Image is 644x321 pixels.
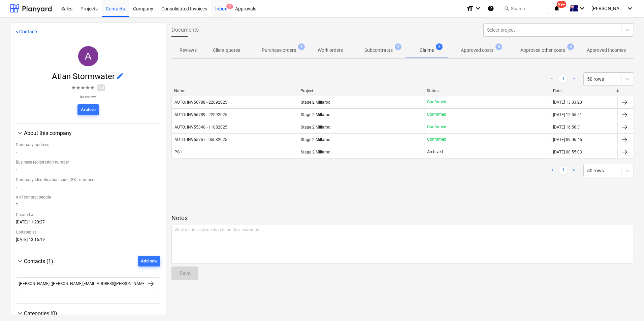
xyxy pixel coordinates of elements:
button: Search [501,3,548,14]
p: Claims [420,47,434,54]
p: Client quotes [213,47,240,54]
span: edit [116,72,124,80]
span: [PERSON_NAME] [591,6,625,11]
div: Categories (0) [16,309,160,317]
i: format_size [466,4,474,12]
p: No reviews [71,95,105,99]
div: [PERSON_NAME] ([PERSON_NAME][EMAIL_ADDRESS][PERSON_NAME][DOMAIN_NAME]) [19,281,178,286]
span: ★ [90,84,95,92]
p: Confirmed [427,124,446,130]
p: Purchase orders [262,47,296,54]
p: Reviews [180,47,197,54]
div: Date [553,88,615,93]
p: Notes [171,214,634,222]
div: Project [300,88,421,93]
div: # of contact people [16,192,160,202]
div: [DATE] 12:55:51 [553,112,582,117]
span: 0.0 [97,84,105,91]
div: AUTO: INV56788 - 22092025 [174,100,227,105]
i: keyboard_arrow_down [578,4,586,12]
i: notifications [553,4,560,12]
span: keyboard_arrow_down [16,129,24,137]
p: Approved other costs [520,47,565,54]
i: keyboard_arrow_down [474,4,482,12]
div: [DATE] 09:06:45 [553,137,582,142]
div: Atlan [78,46,98,66]
div: AUTO: INV55340 - 11082025 [174,125,227,130]
a: Page 1 is your current page [559,75,567,83]
span: A [85,50,91,62]
div: - [16,167,160,175]
span: Documents [171,26,199,34]
span: keyboard_arrow_down [16,257,24,265]
span: search [504,6,509,11]
span: keyboard_arrow_down [16,309,24,317]
span: 99+ [557,1,567,8]
button: Add new [138,256,160,266]
p: Archived [427,149,443,155]
i: keyboard_arrow_down [626,4,634,12]
span: 4 [567,43,574,50]
button: Archive [77,104,99,115]
p: Confirmed [427,99,446,105]
p: Confirmed [427,112,446,117]
span: 4 [495,43,502,50]
span: ★ [80,84,85,92]
i: Knowledge base [487,4,494,12]
span: 5 [436,43,443,50]
p: Confirmed [427,137,446,142]
span: 1 [298,43,305,50]
div: 1 [16,202,160,210]
div: Contacts (1)Add new [16,256,160,266]
p: Work orders [318,47,343,54]
div: AUTO: INV56789 - 22092025 [174,112,227,117]
a: Next page [570,75,578,83]
div: [DATE] 13:16:19 [16,237,160,245]
div: Archive [81,106,96,114]
div: Company address [16,140,160,150]
div: Categories (0) [24,310,160,317]
div: [DATE] 16:56:31 [553,125,582,130]
a: Page 1 is your current page [559,167,567,175]
a: < Contacts [16,29,38,34]
div: About this company [16,129,160,137]
span: ★ [76,84,80,92]
span: Stage 2 Millaroo [301,125,330,130]
div: Name [174,88,295,93]
div: Status [427,88,548,93]
span: Stage 2 Millaroo [301,150,330,154]
span: 2 [226,4,233,9]
div: Created at [16,210,160,220]
div: About this company [24,130,160,136]
div: Updated at [16,227,160,237]
div: [DATE] 13:03:20 [553,100,582,105]
span: Atlan Stormwater [52,72,116,81]
iframe: Chat Widget [610,289,644,321]
span: ★ [85,84,90,92]
span: ★ [71,84,76,92]
div: PC1 [174,150,182,154]
p: Approved Incomes [587,47,626,54]
div: [DATE] 08:55:03 [553,150,582,154]
div: [DATE] 11:20:27 [16,220,160,227]
div: Business registration number [16,157,160,167]
span: 1 [395,43,401,50]
span: Stage 2 Millaroo [301,137,330,142]
p: Approved costs [461,47,493,54]
div: About this company [16,137,160,245]
div: Contacts (1)Add new [16,266,160,298]
a: Previous page [548,167,556,175]
div: - [16,185,160,192]
span: Contacts (1) [24,258,53,264]
a: Previous page [548,75,556,83]
a: Next page [570,167,578,175]
span: Stage 2 Millaroo [301,100,330,105]
div: Company Identification code (GST number) [16,175,160,185]
p: Subcontracts [364,47,393,54]
div: Add new [141,257,158,265]
div: - [16,150,160,157]
span: Stage 2 Millaroo [301,112,330,117]
div: AUTO: INV55757 - 05082025 [174,137,227,142]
